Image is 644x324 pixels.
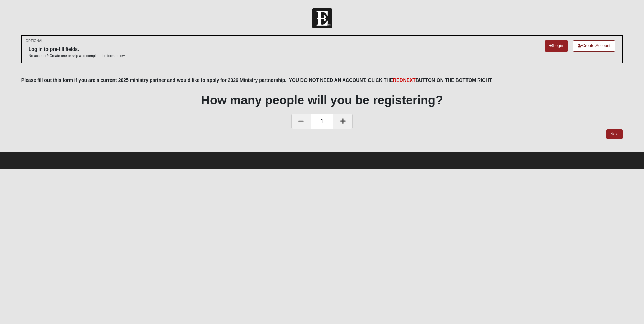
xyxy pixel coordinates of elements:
[21,77,493,83] b: Please fill out this form if you are a current 2025 ministry partner and would like to apply for ...
[545,40,568,52] a: Login
[403,77,416,83] font: NEXT
[311,114,333,129] span: 1
[26,38,43,43] small: OPTIONAL
[606,129,623,139] a: Next
[29,46,126,52] h6: Log in to pre-fill fields.
[312,8,332,28] img: Church of Eleven22 Logo
[573,40,615,52] a: Create Account
[29,53,126,58] p: No account? Create one or skip and complete the form below.
[21,93,623,107] h1: How many people will you be registering?
[393,77,416,83] font: RED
